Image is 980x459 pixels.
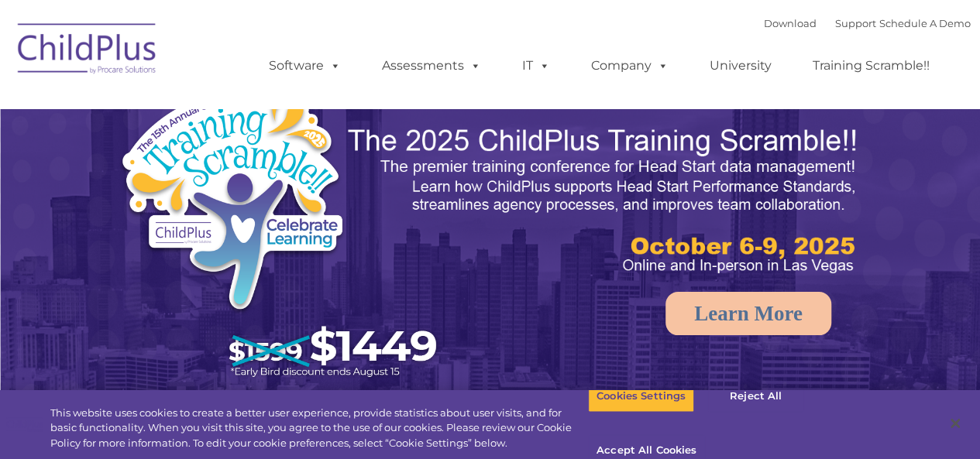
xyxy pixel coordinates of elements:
[10,12,165,90] img: ChildPlus by Procare Solutions
[707,380,804,413] button: Reject All
[366,50,497,81] a: Assessments
[764,17,971,29] font: |
[797,50,945,81] a: Training Scramble!!
[50,406,588,451] div: This website uses cookies to create a better user experience, provide statistics about user visit...
[835,17,876,29] a: Support
[576,50,684,81] a: Company
[588,380,694,413] button: Cookies Settings
[879,17,971,29] a: Schedule A Demo
[507,50,566,81] a: IT
[764,17,817,29] a: Download
[938,406,972,440] button: Close
[694,50,787,81] a: University
[253,50,356,81] a: Software
[665,292,831,335] a: Learn More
